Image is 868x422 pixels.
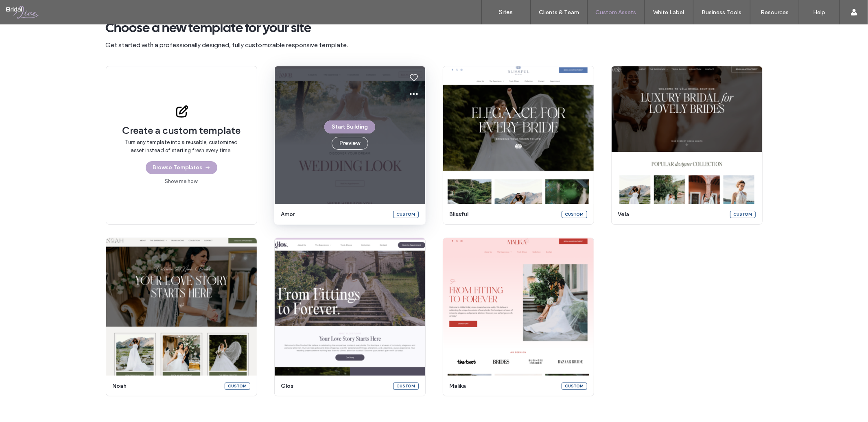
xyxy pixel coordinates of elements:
span: vela [618,210,725,219]
span: glos [281,382,388,390]
label: Help [813,9,826,16]
div: Custom [225,383,250,390]
label: White Label [654,9,684,16]
span: Choose a new template for your site [106,20,763,36]
span: Create a custom template [122,125,241,137]
label: Business Tools [702,9,742,16]
span: amor [281,210,388,219]
span: blissful [450,210,557,219]
button: Start Building [324,120,375,133]
a: Show me how [165,177,198,186]
span: noah [113,382,220,390]
label: Custom Assets [596,9,636,16]
label: Clients & Team [539,9,579,16]
span: Help [19,6,35,13]
div: Custom [730,211,756,218]
div: Custom [393,211,419,218]
span: Get started with a professionally designed, fully customizable responsive template. [106,41,763,50]
button: Preview [332,137,368,150]
div: Custom [562,211,587,218]
button: Browse Templates [146,161,217,174]
label: Resources [761,9,789,16]
label: Sites [499,9,513,16]
span: Turn any template into a reusable, customized asset instead of starting fresh every time. [122,138,241,155]
span: malika [450,382,557,390]
div: Custom [393,383,419,390]
div: Custom [562,383,587,390]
